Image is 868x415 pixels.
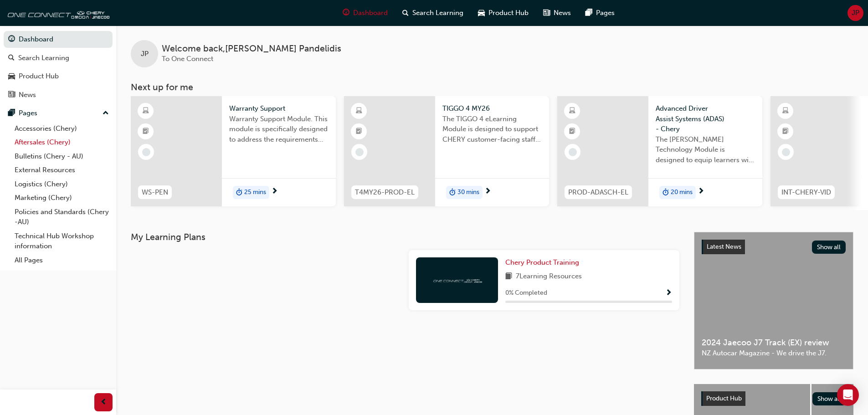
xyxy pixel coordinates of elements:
[663,187,669,199] span: duration-icon
[271,188,278,196] span: next-icon
[8,91,15,99] span: news-icon
[343,7,349,19] span: guage-icon
[505,257,583,268] a: Chery Product Training
[707,243,741,251] span: Latest News
[781,187,831,198] span: INT-CHERY-VID
[395,4,471,22] a: search-iconSearch Learning
[335,4,395,22] a: guage-iconDashboard
[442,114,542,145] span: The TIGGO 4 eLearning Module is designed to support CHERY customer-facing staff with the product ...
[702,240,846,254] a: Latest NewsShow all
[586,7,592,19] span: pages-icon
[412,8,463,18] span: Search Learning
[244,187,266,198] span: 25 mins
[505,271,512,282] span: book-icon
[143,126,149,138] span: booktick-icon
[11,205,113,229] a: Policies and Standards (Chery -AU)
[4,105,113,122] button: Pages
[116,82,868,92] h3: Next up for me
[557,96,762,206] a: PROD-ADASCH-ELAdvanced Driver Assist Systems (ADAS) - CheryThe [PERSON_NAME] Technology Module is...
[11,253,113,267] a: All Pages
[656,134,755,165] span: The [PERSON_NAME] Technology Module is designed to equip learners with essential knowledge about ...
[162,55,213,63] span: To One Connect
[505,258,579,266] span: Chery Product Training
[432,276,482,284] img: oneconnect
[5,4,109,22] img: oneconnect
[19,108,37,118] div: Pages
[236,187,242,199] span: duration-icon
[4,31,113,48] a: Dashboard
[131,232,679,242] h3: My Learning Plans
[11,163,113,177] a: External Resources
[11,135,113,149] a: Aftersales (Chery)
[488,8,529,18] span: Product Hub
[442,103,542,114] span: TIGGO 4 MY26
[578,4,622,22] a: pages-iconPages
[8,72,15,81] span: car-icon
[706,395,742,402] span: Product Hub
[516,271,582,282] span: 7 Learning Resources
[569,126,575,138] span: booktick-icon
[596,8,615,18] span: Pages
[702,338,846,348] span: 2024 Jaecoo J7 Track (EX) review
[671,187,693,198] span: 20 mins
[698,188,704,196] span: next-icon
[4,29,113,105] button: DashboardSearch LearningProduct HubNews
[4,87,113,103] a: News
[355,187,415,198] span: T4MY26-PROD-EL
[4,68,113,85] a: Product Hub
[665,287,672,299] button: Show Progress
[782,126,789,138] span: booktick-icon
[4,50,113,67] a: Search Learning
[353,8,388,18] span: Dashboard
[847,5,863,21] button: JP
[852,8,859,18] span: JP
[505,288,547,298] span: 0 % Completed
[8,54,15,62] span: search-icon
[229,103,329,114] span: Warranty Support
[141,49,149,59] span: JP
[402,7,409,19] span: search-icon
[11,191,113,205] a: Marketing (Chery)
[11,122,113,136] a: Accessories (Chery)
[142,187,168,198] span: WS-PEN
[19,71,59,82] div: Product Hub
[11,177,113,191] a: Logistics (Chery)
[229,114,329,145] span: Warranty Support Module. This module is specifically designed to address the requirements and pro...
[484,188,491,196] span: next-icon
[19,90,36,100] div: News
[11,229,113,253] a: Technical Hub Workshop information
[837,384,859,406] div: Open Intercom Messenger
[143,105,149,117] span: learningResourceType_ELEARNING-icon
[701,391,846,406] a: Product HubShow all
[478,7,485,19] span: car-icon
[782,148,790,156] span: learningRecordVerb_NONE-icon
[449,187,456,199] span: duration-icon
[812,241,846,254] button: Show all
[11,149,113,164] a: Bulletins (Chery - AU)
[18,53,69,63] div: Search Learning
[344,96,549,206] a: T4MY26-PROD-ELTIGGO 4 MY26The TIGGO 4 eLearning Module is designed to support CHERY customer-faci...
[569,105,575,117] span: learningResourceType_ELEARNING-icon
[356,126,362,138] span: booktick-icon
[356,105,362,117] span: learningResourceType_ELEARNING-icon
[569,148,577,156] span: learningRecordVerb_NONE-icon
[656,103,755,134] span: Advanced Driver Assist Systems (ADAS) - Chery
[8,109,15,118] span: pages-icon
[812,392,847,405] button: Show all
[568,187,628,198] span: PROD-ADASCH-EL
[162,44,341,54] span: Welcome back , [PERSON_NAME] Pandelidis
[536,4,578,22] a: news-iconNews
[131,96,336,206] a: WS-PENWarranty SupportWarranty Support Module. This module is specifically designed to address th...
[8,36,15,44] span: guage-icon
[694,232,853,369] a: Latest NewsShow all2024 Jaecoo J7 Track (EX) reviewNZ Autocar Magazine - We drive the J7.
[471,4,536,22] a: car-iconProduct Hub
[457,187,479,198] span: 30 mins
[142,148,150,156] span: learningRecordVerb_NONE-icon
[702,348,846,359] span: NZ Autocar Magazine - We drive the J7.
[100,397,107,408] span: prev-icon
[355,148,364,156] span: learningRecordVerb_NONE-icon
[554,8,571,18] span: News
[543,7,550,19] span: news-icon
